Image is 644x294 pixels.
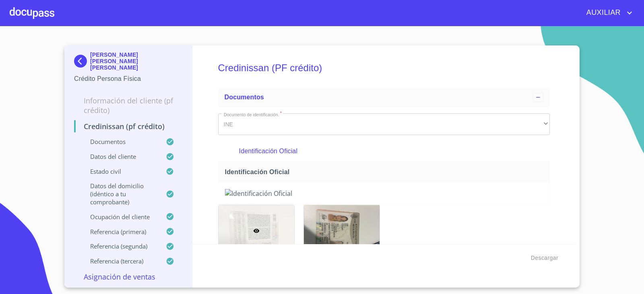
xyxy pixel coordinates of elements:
p: Información del cliente (PF crédito) [74,96,182,115]
span: Descargar [531,253,558,263]
img: Identificación Oficial [225,189,543,198]
span: Documentos [225,94,264,101]
p: Referencia (primera) [74,228,166,236]
p: Datos del cliente [74,152,166,160]
p: [PERSON_NAME] [PERSON_NAME] [PERSON_NAME] [90,51,182,71]
p: Referencia (segunda) [74,242,166,250]
p: Crédito Persona Física [74,74,182,84]
p: Identificación Oficial [239,146,529,156]
div: Documentos [218,88,550,107]
span: Identificación Oficial [225,168,547,176]
p: Asignación de Ventas [74,272,182,282]
p: Estado civil [74,167,166,175]
img: Identificación Oficial [304,205,380,257]
span: AUXILIAR [580,6,625,19]
h5: Credinissan (PF crédito) [218,51,550,84]
div: [PERSON_NAME] [PERSON_NAME] [PERSON_NAME] [74,51,182,74]
p: Credinissan (PF crédito) [74,121,182,131]
p: Datos del domicilio (idéntico a tu comprobante) [74,182,166,206]
p: Ocupación del Cliente [74,213,166,221]
img: Docupass spot blue [74,55,90,68]
button: Descargar [528,251,561,265]
div: INE [218,113,550,135]
p: Referencia (tercera) [74,257,166,265]
button: account of current user [580,6,634,19]
p: Documentos [74,138,166,146]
